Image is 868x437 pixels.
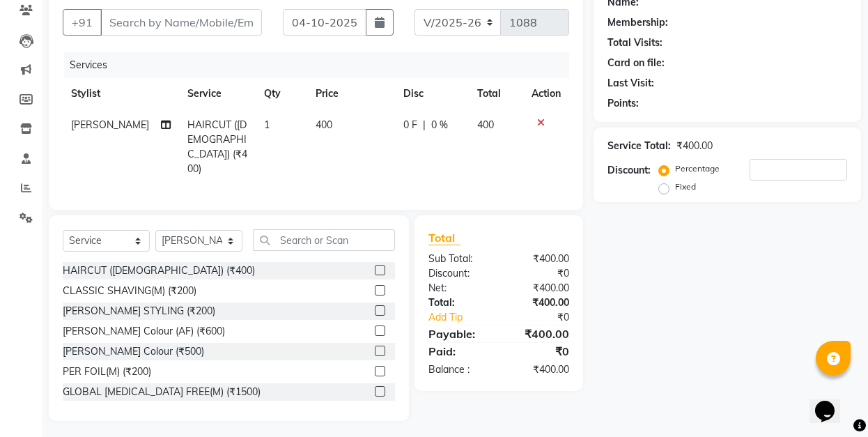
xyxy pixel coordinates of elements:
iframe: chat widget [809,381,854,423]
label: Percentage [675,162,720,175]
div: Last Visit: [607,76,654,91]
div: Payable: [418,325,499,342]
div: ₹0 [499,266,580,281]
input: Search by Name/Mobile/Email/Code [100,9,262,36]
span: 400 [477,118,494,131]
th: Disc [395,78,469,109]
div: Card on file: [607,56,665,70]
div: [PERSON_NAME] Colour (₹500) [63,344,204,359]
div: ₹400.00 [499,281,580,296]
span: Total [428,231,460,245]
div: ₹400.00 [499,296,580,310]
span: [PERSON_NAME] [71,118,149,131]
span: | [423,118,426,132]
th: Service [179,78,256,109]
div: ₹0 [512,310,580,325]
span: HAIRCUT ([DEMOGRAPHIC_DATA]) (₹400) [187,118,247,175]
div: PER FOIL(M) (₹200) [63,365,151,379]
div: Balance : [418,362,499,377]
div: Discount: [418,266,499,281]
th: Stylist [63,78,179,109]
a: Add Tip [418,310,513,325]
div: Net: [418,281,499,296]
div: Service Total: [607,139,671,153]
div: Points: [607,96,639,111]
div: ₹0 [499,343,580,360]
div: HAIRCUT ([DEMOGRAPHIC_DATA]) (₹400) [63,263,255,278]
div: Membership: [607,15,668,30]
th: Total [469,78,523,109]
div: ₹400.00 [499,325,580,342]
div: [PERSON_NAME] STYLING (₹200) [63,304,215,319]
div: ₹400.00 [499,252,580,266]
div: GLOBAL [MEDICAL_DATA] FREE(M) (₹1500) [63,385,261,399]
th: Action [523,78,569,109]
label: Fixed [675,181,696,193]
div: Sub Total: [418,252,499,266]
th: Qty [256,78,307,109]
div: ₹400.00 [499,362,580,377]
div: CLASSIC SHAVING(M) (₹200) [63,284,196,298]
div: Paid: [418,343,499,360]
input: Search or Scan [253,229,395,251]
div: Total Visits: [607,36,662,50]
th: Price [307,78,395,109]
span: 1 [264,118,270,131]
div: Discount: [607,163,651,178]
div: Services [64,52,580,78]
span: 400 [316,118,332,131]
div: [PERSON_NAME] Colour (AF) (₹600) [63,324,225,339]
div: Total: [418,296,499,310]
div: ₹400.00 [676,139,713,153]
button: +91 [63,9,102,36]
span: 0 F [403,118,417,132]
span: 0 % [431,118,448,132]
